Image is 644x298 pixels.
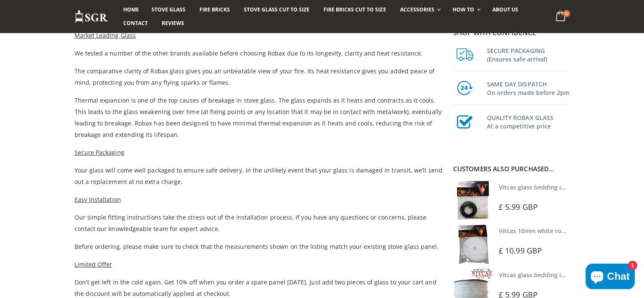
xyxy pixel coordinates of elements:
[453,166,570,172] div: Customers also purchased...
[453,224,492,264] img: Vitcas white rope, glue and gloves kit 10mm
[123,6,139,13] span: Home
[323,6,386,13] span: Fire Bricks Cut To Size
[162,19,184,27] span: Reviews
[563,10,570,17] span: 0
[583,264,637,291] inbox-online-store-chat: Shopify online store chat
[75,242,439,251] span: Before ordering, please make sure to check that the measurements shown on the listing match your ...
[499,202,538,212] span: £ 5.99 GBP
[446,3,485,17] a: How To
[400,6,434,13] span: Accessories
[317,3,392,17] a: Fire Bricks Cut To Size
[117,17,154,30] a: Contact
[155,17,191,30] a: Reviews
[492,6,518,13] span: About us
[75,10,108,24] img: Stove Glass Replacement
[152,6,185,13] span: Stove Glass
[487,112,570,131] h3: QUALITY ROBAX GLASS At a competitive price
[193,3,236,17] a: Fire Bricks
[75,67,435,86] span: The comparative clarity of Robax glass gives you an unbeatable view of your fire. Its heat resist...
[75,166,442,186] span: Your glass will come well packaged to ensure safe delivery. In the unlikely event that your glass...
[487,45,570,64] h3: SECURE PACKAGING (Ensures safe arrival)
[75,31,136,39] span: Market Leading Glass
[75,96,442,139] span: Thermal expansion is one of the top causes of breakage in stove glass. The glass expands as it he...
[552,8,569,25] a: 0
[117,3,145,17] a: Home
[75,278,437,298] span: Don't get left in the cold again. Get 10% off when you order a spare panel [DATE]. Just add two p...
[75,213,427,233] span: Our simple fitting instructions take the stress out of the installation process. If you have any ...
[244,6,310,13] span: Stove Glass Cut To Size
[453,181,492,220] img: Vitcas stove glass bedding in tape
[499,245,542,256] span: £ 10.99 GBP
[393,3,445,17] a: Accessories
[75,148,124,156] span: Secure Packaging
[199,6,230,13] span: Fire Bricks
[486,3,525,17] a: About us
[75,49,423,57] span: We tested a number of the other brands available before choosing Robax due to its longevity, clar...
[238,3,316,17] a: Stove Glass Cut To Size
[487,78,570,97] h3: SAME DAY DISPATCH On orders made before 2pm
[75,195,121,203] span: Easy Installation
[75,260,113,268] span: Limited Offer
[145,3,192,17] a: Stove Glass
[453,6,474,13] span: How To
[123,19,148,27] span: Contact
